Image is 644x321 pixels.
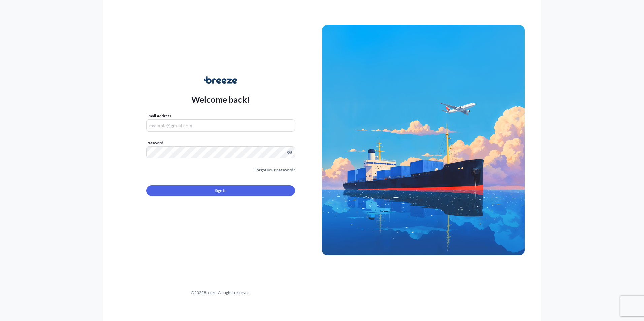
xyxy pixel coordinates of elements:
div: © 2025 Breeze. All rights reserved. [119,289,322,296]
p: Welcome back! [191,94,250,105]
a: Forgot your password? [254,167,295,173]
input: example@gmail.com [146,119,295,132]
span: Sign In [215,187,227,194]
button: Show password [287,150,292,155]
label: Email Address [146,113,171,119]
button: Sign In [146,185,295,196]
label: Password [146,140,295,146]
img: Ship illustration [322,25,525,255]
